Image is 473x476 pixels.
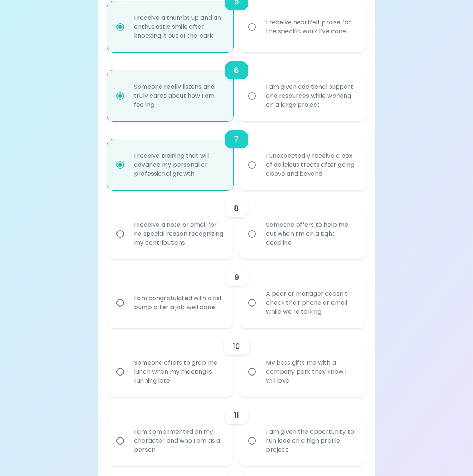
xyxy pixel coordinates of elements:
div: choice-group-check [107,52,366,121]
h6: 7 [234,133,239,145]
div: Someone offers to help me out when I’m on a tight deadline [260,211,361,256]
div: Someone really listens and truly cares about how I am feeling [128,73,229,118]
div: choice-group-check [107,190,366,259]
div: I am given additional support and resources while working on a large project [260,73,361,118]
h6: 11 [234,409,239,421]
div: I receive training that will advance my personal or professional growth [128,142,229,187]
h6: 9 [234,271,239,283]
div: A peer or manager doesn’t check their phone or email while we’re talking [260,280,361,325]
div: I receive a thumbs up and an enthusiastic smile after knocking it out of the park [128,4,229,49]
div: choice-group-check [107,328,366,397]
div: choice-group-check [107,397,366,466]
div: Someone offers to grab me lunch when my meeting is running late [128,349,229,394]
div: I am complimented on my character and who I am as a person [128,418,229,463]
div: choice-group-check [107,259,366,328]
div: I am given the opportunity to run lead on a high profile project [260,418,361,463]
div: My boss gifts me with a company perk they know I will love [260,349,361,394]
div: choice-group-check [107,121,366,190]
h6: 8 [234,202,239,214]
h6: 10 [233,340,240,352]
h6: 6 [234,64,239,76]
div: I am congratulated with a fist bump after a job well done [128,285,229,321]
div: I unexpectedly receive a box of delicious treats after going above and beyond [260,142,361,187]
div: I receive a note or email for no special reason recognizing my contributions [128,211,229,256]
div: I receive heartfelt praise for the specific work I’ve done [260,9,361,45]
